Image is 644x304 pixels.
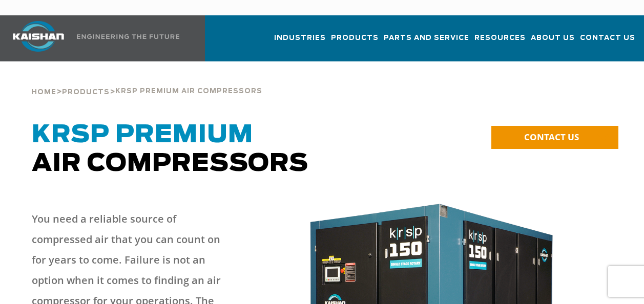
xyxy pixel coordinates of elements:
span: krsp premium air compressors [115,88,262,95]
span: CONTACT US [524,131,579,143]
a: Products [331,25,379,59]
span: Contact Us [580,32,635,44]
span: Products [331,32,379,44]
a: Contact Us [580,25,635,59]
a: Home [31,87,56,96]
span: Resources [474,32,526,44]
a: Parts and Service [384,25,469,59]
span: Air Compressors [32,123,308,176]
span: Parts and Service [384,32,469,44]
span: Home [31,89,56,96]
img: Engineering the future [77,34,179,39]
a: CONTACT US [491,126,618,149]
span: About Us [531,32,575,44]
a: Resources [474,25,526,59]
div: > > [31,61,262,100]
span: KRSP Premium [32,123,253,147]
span: Industries [274,32,326,44]
a: About Us [531,25,575,59]
a: Industries [274,25,326,59]
a: Products [62,87,110,96]
span: Products [62,89,110,96]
